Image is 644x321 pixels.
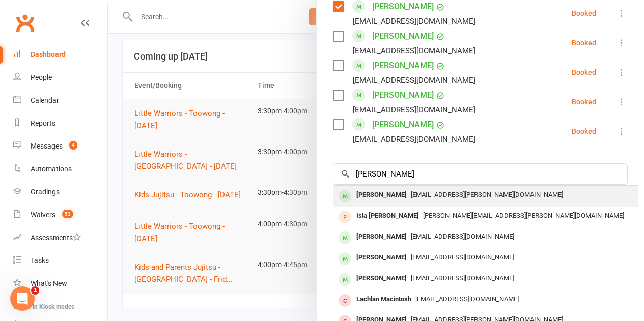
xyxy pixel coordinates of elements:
[31,211,55,219] div: Waivers
[572,128,596,135] div: Booked
[353,103,475,116] div: [EMAIL_ADDRESS][DOMAIN_NAME]
[13,203,107,226] a: Waivers 53
[353,133,475,146] div: [EMAIL_ADDRESS][DOMAIN_NAME]
[339,273,351,286] div: member
[339,294,351,307] div: member
[31,234,81,242] div: Assessments
[31,279,67,287] div: What's New
[411,191,563,198] span: [EMAIL_ADDRESS][PERSON_NAME][DOMAIN_NAME]
[423,212,624,219] span: [PERSON_NAME][EMAIL_ADDRESS][PERSON_NAME][DOMAIN_NAME]
[13,135,107,158] a: Messages 4
[353,74,475,87] div: [EMAIL_ADDRESS][DOMAIN_NAME]
[62,210,73,218] span: 53
[31,165,72,173] div: Automations
[339,190,351,202] div: member
[31,286,39,295] span: 1
[572,69,596,76] div: Booked
[13,226,107,249] a: Assessments
[13,249,107,272] a: Tasks
[353,44,475,57] div: [EMAIL_ADDRESS][DOMAIN_NAME]
[13,158,107,181] a: Automations
[12,10,38,36] a: Clubworx
[339,231,351,244] div: member
[13,66,107,89] a: People
[13,89,107,112] a: Calendar
[31,73,52,81] div: People
[333,163,628,185] input: Search to add attendees
[339,211,351,223] div: prospect
[352,229,411,244] div: [PERSON_NAME]
[572,39,596,46] div: Booked
[372,57,434,74] a: [PERSON_NAME]
[372,87,434,103] a: [PERSON_NAME]
[352,292,415,307] div: Lachlan Macintosh
[411,232,514,240] span: [EMAIL_ADDRESS][DOMAIN_NAME]
[572,98,596,105] div: Booked
[372,116,434,133] a: [PERSON_NAME]
[415,295,519,303] span: [EMAIL_ADDRESS][DOMAIN_NAME]
[352,271,411,286] div: [PERSON_NAME]
[352,188,411,202] div: [PERSON_NAME]
[352,209,423,223] div: Isla [PERSON_NAME]
[31,119,55,127] div: Reports
[411,274,514,282] span: [EMAIL_ADDRESS][DOMAIN_NAME]
[352,250,411,265] div: [PERSON_NAME]
[31,188,60,196] div: Gradings
[372,28,434,44] a: [PERSON_NAME]
[13,181,107,203] a: Gradings
[572,10,596,17] div: Booked
[31,96,59,104] div: Calendar
[31,50,66,59] div: Dashboard
[69,141,77,150] span: 4
[411,253,514,261] span: [EMAIL_ADDRESS][DOMAIN_NAME]
[31,142,63,150] div: Messages
[31,256,49,265] div: Tasks
[13,43,107,66] a: Dashboard
[339,252,351,265] div: member
[13,112,107,135] a: Reports
[353,15,475,28] div: [EMAIL_ADDRESS][DOMAIN_NAME]
[10,286,35,311] iframe: Intercom live chat
[13,272,107,295] a: What's New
